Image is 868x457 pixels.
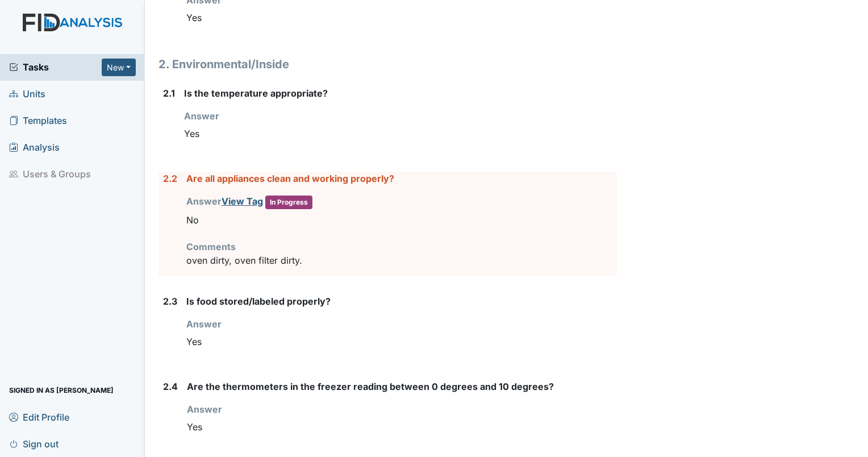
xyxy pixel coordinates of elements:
[9,139,60,156] span: Analysis
[186,240,236,254] label: Comments
[186,331,617,352] div: Yes
[163,172,177,185] label: 2.2
[163,380,178,393] label: 2.4
[9,60,102,74] a: Tasks
[187,404,222,415] strong: Answer
[265,196,312,209] span: In Progress
[184,110,219,122] strong: Answer
[184,86,328,100] label: Is the temperature appropriate?
[187,416,617,438] div: Yes
[9,381,114,399] span: Signed in as [PERSON_NAME]
[9,435,59,452] span: Sign out
[9,408,69,426] span: Edit Profile
[186,7,617,28] div: Yes
[186,172,394,185] label: Are all appliances clean and working properly?
[158,56,617,73] h1: 2. Environmental/Inside
[186,318,222,330] strong: Answer
[163,86,175,100] label: 2.1
[186,254,617,267] p: oven dirty, oven filter dirty.
[186,196,312,207] strong: Answer
[186,294,331,308] label: Is food stored/labeled properly?
[9,85,45,103] span: Units
[222,196,263,207] a: View Tag
[102,59,136,76] button: New
[186,209,617,231] div: No
[184,123,617,144] div: Yes
[187,380,554,393] label: Are the thermometers in the freezer reading between 0 degrees and 10 degrees?
[9,112,67,130] span: Templates
[163,294,177,308] label: 2.3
